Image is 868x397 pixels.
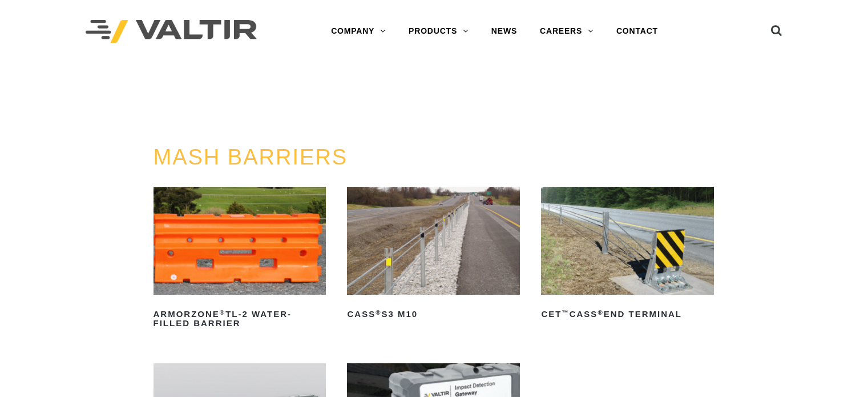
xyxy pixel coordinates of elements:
[376,309,381,316] sup: ®
[597,309,603,316] sup: ®
[320,20,397,43] a: COMPANY
[541,305,714,323] h2: CET CASS End Terminal
[605,20,669,43] a: CONTACT
[347,305,520,323] h2: CASS S3 M10
[562,309,569,316] sup: ™
[86,20,257,43] img: Valtir
[220,309,225,316] sup: ®
[154,305,326,332] h2: ArmorZone TL-2 Water-Filled Barrier
[397,20,480,43] a: PRODUCTS
[347,187,520,323] a: CASS®S3 M10
[480,20,528,43] a: NEWS
[154,187,326,332] a: ArmorZone®TL-2 Water-Filled Barrier
[541,187,714,323] a: CET™CASS®End Terminal
[528,20,605,43] a: CAREERS
[154,145,348,169] a: MASH BARRIERS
